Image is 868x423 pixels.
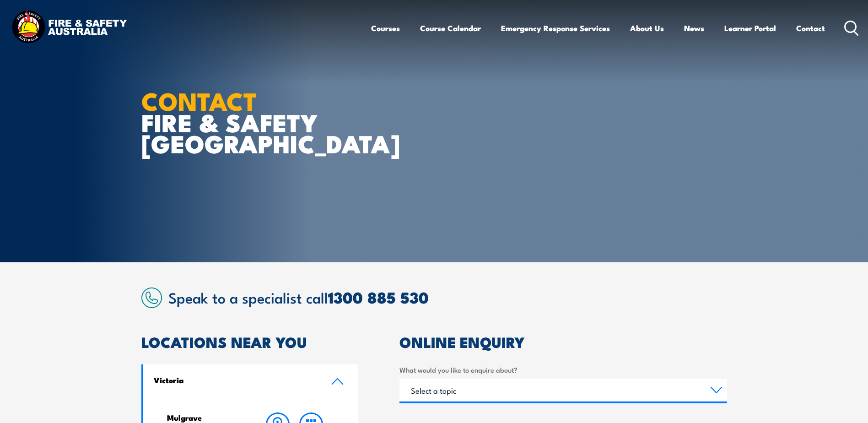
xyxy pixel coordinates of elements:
[141,81,257,119] strong: CONTACT
[143,364,358,398] a: Victoria
[141,335,358,348] h2: LOCATIONS NEAR YOU
[168,289,727,305] h2: Speak to a specialist call
[684,16,704,40] a: News
[724,16,776,40] a: Learner Portal
[167,412,243,423] h4: Mulgrave
[141,90,367,154] h1: FIRE & SAFETY [GEOGRAPHIC_DATA]
[420,16,481,40] a: Course Calendar
[328,285,429,309] a: 1300 885 530
[796,16,825,40] a: Contact
[154,375,318,385] h4: Victoria
[399,335,727,348] h2: ONLINE ENQUIRY
[399,364,727,375] label: What would you like to enquire about?
[501,16,610,40] a: Emergency Response Services
[371,16,400,40] a: Courses
[630,16,664,40] a: About Us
